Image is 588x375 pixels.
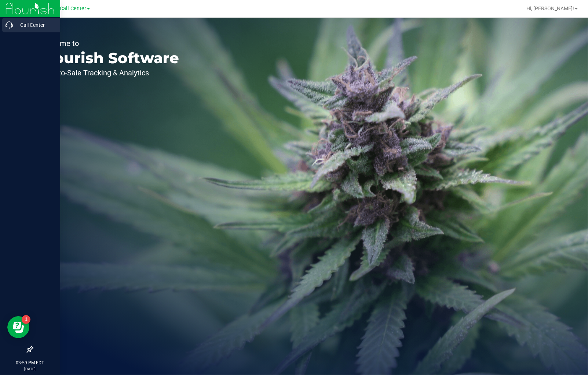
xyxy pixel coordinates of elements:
p: Call Center [13,21,57,29]
p: Seed-to-Sale Tracking & Analytics [40,69,179,76]
iframe: Resource center unread badge [22,315,30,324]
span: Hi, [PERSON_NAME]! [526,6,574,11]
p: 03:59 PM EDT [3,360,57,366]
p: Welcome to [40,40,179,47]
p: Flourish Software [40,51,179,65]
p: [DATE] [3,366,57,372]
iframe: Resource center [7,316,29,338]
span: Call Center [60,6,86,12]
inline-svg: Call Center [6,21,13,29]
